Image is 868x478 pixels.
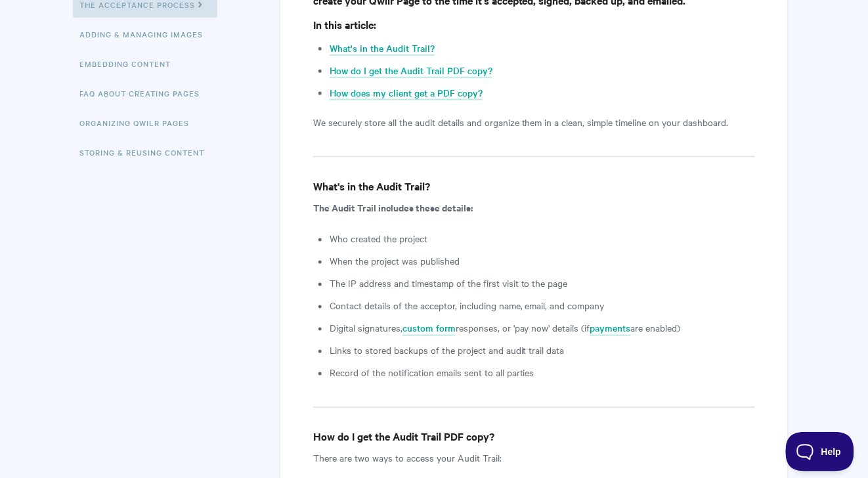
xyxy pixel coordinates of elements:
[330,253,755,269] li: When the project was published
[313,450,755,466] p: There are two ways to access your Audit Trail:
[79,80,209,106] a: FAQ About Creating Pages
[79,51,181,77] a: Embedding Content
[590,322,631,336] a: payments
[330,365,755,381] li: Record of the notification emails sent to all parties
[330,41,435,56] a: What's in the Audit Trail?
[330,298,755,314] li: Contact details of the acceptor, including name, email, and company
[313,178,755,194] h4: What's in the Audit Trail?
[313,114,755,130] p: We securely store all the audit details and organize them in a clean, simple timeline on your das...
[313,200,473,214] strong: The Audit Trail includes these details:
[79,21,213,47] a: Adding & Managing Images
[330,231,755,247] li: Who created the project
[79,139,214,165] a: Storing & Reusing Content
[330,86,483,100] a: How does my client get a PDF copy?
[786,432,855,471] iframe: Toggle Customer Support
[313,429,755,445] h4: How do I get the Audit Trail PDF copy?
[79,110,199,136] a: Organizing Qwilr Pages
[330,320,755,336] li: Digital signatures, responses, or 'pay now' details (if are enabled)
[402,322,456,336] a: custom form
[330,64,492,78] a: How do I get the Audit Trail PDF copy?
[330,276,755,292] li: The IP address and timestamp of the first visit to the page
[330,343,755,358] li: Links to stored backups of the project and audit trail data
[313,16,755,33] h4: In this article:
